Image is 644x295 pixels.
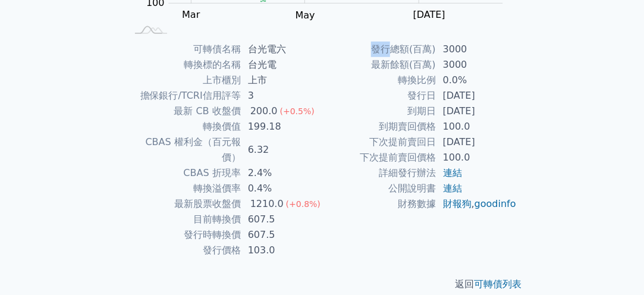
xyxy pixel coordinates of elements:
[241,212,322,227] td: 607.5
[127,57,241,73] td: 轉換標的名稱
[436,88,517,103] td: [DATE]
[436,57,517,73] td: 3000
[436,42,517,57] td: 3000
[127,88,241,103] td: 擔保銀行/TCRI信用評等
[322,196,436,212] td: 財務數據
[436,196,517,212] td: ,
[127,181,241,196] td: 轉換溢價率
[241,119,322,134] td: 199.18
[127,212,241,227] td: 目前轉換價
[241,227,322,243] td: 607.5
[241,181,322,196] td: 0.4%
[127,196,241,212] td: 最新股票收盤價
[322,73,436,88] td: 轉換比例
[127,103,241,119] td: 最新 CB 收盤價
[127,227,241,243] td: 發行時轉換價
[322,134,436,150] td: 下次提前賣回日
[127,134,241,165] td: CBAS 權利金（百元報價）
[241,73,322,88] td: 上市
[322,57,436,73] td: 最新餘額(百萬)
[436,73,517,88] td: 0.0%
[113,277,532,291] p: 返回
[127,243,241,258] td: 發行價格
[280,106,315,116] span: (+0.5%)
[241,88,322,103] td: 3
[322,88,436,103] td: 發行日
[322,181,436,196] td: 公開說明書
[248,196,286,212] div: 1210.0
[475,278,522,290] a: 可轉債列表
[322,119,436,134] td: 到期賣回價格
[436,150,517,165] td: 100.0
[322,103,436,119] td: 到期日
[127,119,241,134] td: 轉換價值
[475,198,516,209] a: goodinfo
[127,73,241,88] td: 上市櫃別
[443,167,462,178] a: 連結
[322,165,436,181] td: 詳細發行辦法
[182,10,200,21] tspan: Mar
[443,183,462,194] a: 連結
[248,103,280,119] div: 200.0
[413,10,445,21] tspan: [DATE]
[443,198,472,209] a: 財報狗
[436,103,517,119] td: [DATE]
[241,57,322,73] td: 台光電
[286,199,321,209] span: (+0.8%)
[296,10,315,21] tspan: May
[322,150,436,165] td: 下次提前賣回價格
[241,243,322,258] td: 103.0
[241,134,322,165] td: 6.32
[436,134,517,150] td: [DATE]
[127,42,241,57] td: 可轉債名稱
[322,42,436,57] td: 發行總額(百萬)
[436,119,517,134] td: 100.0
[241,42,322,57] td: 台光電六
[127,165,241,181] td: CBAS 折現率
[241,165,322,181] td: 2.4%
